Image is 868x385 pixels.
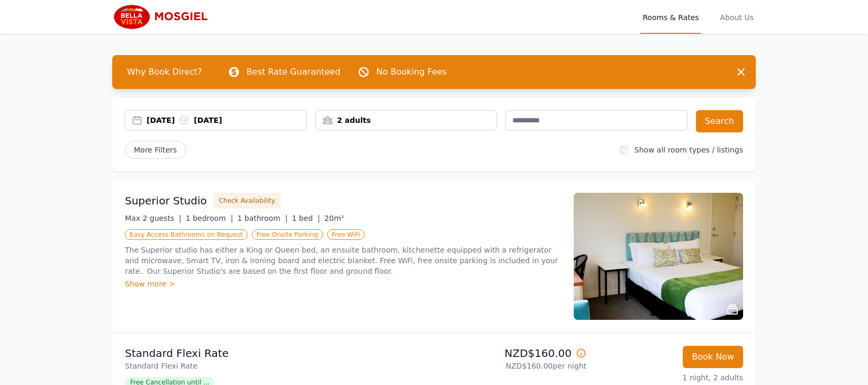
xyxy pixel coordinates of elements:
[125,279,561,289] div: Show more >
[125,346,430,361] p: Standard Flexi Rate
[213,193,281,209] button: Check Availability
[635,146,743,154] label: Show all room types / listings
[147,115,306,126] div: [DATE] [DATE]
[252,229,323,240] span: Free Onsite Parking
[327,229,365,240] span: Free WiFi
[125,245,561,276] p: The Superior studio has either a King or Queen bed, an ensuite bathroom, kitchenette equipped wit...
[125,361,430,371] p: Standard Flexi Rate
[125,229,248,240] span: Easy Access Bathrooms on Request
[696,110,743,132] button: Search
[125,214,182,222] span: Max 2 guests |
[119,61,211,83] span: Why Book Direct?
[438,346,586,361] p: NZD$160.00
[595,372,743,383] p: 1 night, 2 adults
[683,346,743,368] button: Book Now
[438,361,586,371] p: NZD$160.00 per night
[112,4,214,30] img: Bella Vista Mosgiel
[247,66,340,78] p: Best Rate Guaranteed
[186,214,233,222] span: 1 bedroom |
[125,141,186,159] span: More Filters
[316,115,497,126] div: 2 adults
[376,66,447,78] p: No Booking Fees
[324,214,344,222] span: 20m²
[125,193,207,208] h3: Superior Studio
[237,214,287,222] span: 1 bathroom |
[292,214,320,222] span: 1 bed |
